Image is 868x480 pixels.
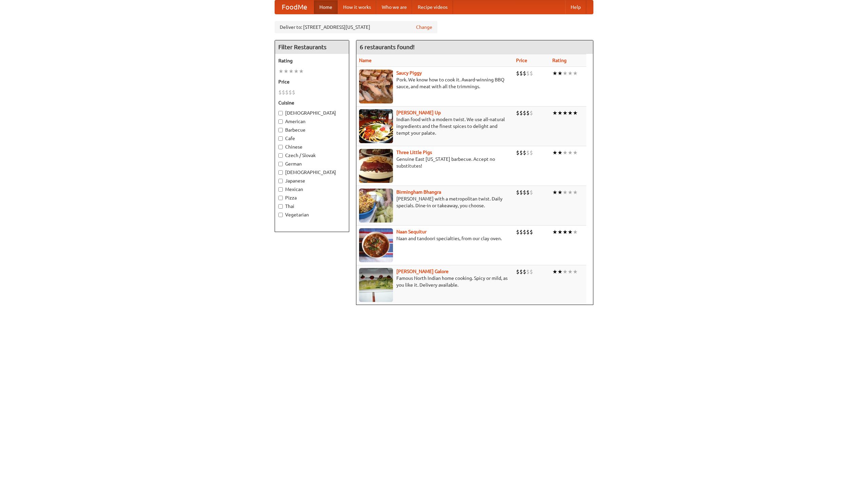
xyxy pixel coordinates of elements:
[359,275,511,288] p: Famous North Indian home cooking. Spicy or mild, as you like it. Delivery available.
[516,149,519,156] li: $
[519,268,523,275] li: $
[568,268,573,275] li: ★
[526,228,530,236] li: $
[568,228,573,236] li: ★
[278,153,283,158] input: Czech / Slovak
[359,149,393,183] img: littlepigs.jpg
[289,68,294,75] li: ★
[519,109,523,117] li: $
[278,127,346,133] label: Barbecue
[565,0,586,14] a: Help
[530,70,533,77] li: $
[530,268,533,275] li: $
[523,109,526,117] li: $
[557,268,563,275] li: ★
[359,58,372,63] a: Name
[299,68,304,75] li: ★
[289,89,292,96] li: $
[523,149,526,156] li: $
[359,189,393,223] img: bhangra.jpg
[523,189,526,196] li: $
[278,186,346,193] label: Mexican
[563,109,568,117] li: ★
[278,187,283,192] input: Mexican
[278,68,283,75] li: ★
[359,235,511,242] p: Naan and tandoori specialties, from our clay oven.
[516,228,519,236] li: $
[278,135,346,142] label: Cafe
[573,149,578,156] li: ★
[552,58,567,63] a: Rating
[530,189,533,196] li: $
[552,109,557,117] li: ★
[519,70,523,77] li: $
[563,189,568,196] li: ★
[396,269,449,274] b: [PERSON_NAME] Galore
[526,70,530,77] li: $
[278,169,346,176] label: [DEMOGRAPHIC_DATA]
[275,21,437,33] div: Deliver to: [STREET_ADDRESS][US_STATE]
[359,228,393,262] img: naansequitur.jpg
[292,89,295,96] li: $
[530,109,533,117] li: $
[285,89,289,96] li: $
[278,119,283,124] input: American
[359,70,393,103] img: saucy.jpg
[568,70,573,77] li: ★
[552,189,557,196] li: ★
[573,109,578,117] li: ★
[278,211,346,218] label: Vegetarian
[516,189,519,196] li: $
[563,228,568,236] li: ★
[359,195,511,209] p: [PERSON_NAME] with a metropolitan twist. Daily specials. Dine-in or takeaway, you choose.
[523,228,526,236] li: $
[568,149,573,156] li: ★
[278,99,346,106] h5: Cuisine
[278,143,346,150] label: Chinese
[278,136,283,141] input: Cafe
[278,110,346,116] label: [DEMOGRAPHIC_DATA]
[278,57,346,64] h5: Rating
[416,24,432,31] a: Change
[396,110,441,115] a: [PERSON_NAME] Up
[526,109,530,117] li: $
[275,40,349,54] h4: Filter Restaurants
[557,70,563,77] li: ★
[278,194,346,201] label: Pizza
[359,268,393,302] img: currygalore.jpg
[568,109,573,117] li: ★
[516,58,527,63] a: Price
[519,228,523,236] li: $
[396,229,427,234] a: Naan Sequitur
[278,162,283,166] input: German
[563,70,568,77] li: ★
[278,145,283,149] input: Chinese
[552,268,557,275] li: ★
[563,268,568,275] li: ★
[573,189,578,196] li: ★
[278,213,283,217] input: Vegetarian
[552,149,557,156] li: ★
[283,68,289,75] li: ★
[519,189,523,196] li: $
[278,128,283,132] input: Barbecue
[516,268,519,275] li: $
[557,109,563,117] li: ★
[278,196,283,200] input: Pizza
[396,70,422,76] a: Saucy Piggy
[523,268,526,275] li: $
[396,150,432,155] a: Three Little Pigs
[359,76,511,90] p: Pork. We know how to cook it. Award-winning BBQ sauce, and meat with all the trimmings.
[396,189,441,195] a: Birmingham Bhangra
[278,203,346,210] label: Thai
[359,116,511,136] p: Indian food with a modern twist. We use all-natural ingredients and the finest spices to delight ...
[338,0,376,14] a: How it works
[278,179,283,183] input: Japanese
[278,160,346,167] label: German
[275,0,314,14] a: FoodMe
